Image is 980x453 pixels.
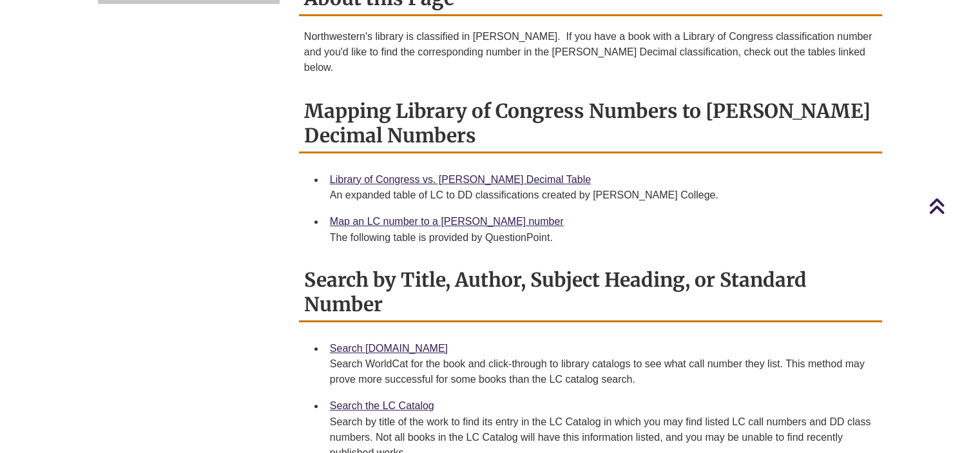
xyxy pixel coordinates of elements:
[330,400,434,411] a: Search the LC Catalog
[330,174,591,185] a: Library of Congress vs. [PERSON_NAME] Decimal Table
[330,230,872,246] div: The following table is provided by QuestionPoint.
[330,216,564,227] a: Map an LC number to a [PERSON_NAME] number
[330,356,872,387] div: Search WorldCat for the book and click-through to library catalogs to see what call number they l...
[299,264,882,322] h2: Search by Title, Author, Subject Heading, or Standard Number
[330,188,872,203] div: An expanded table of LC to DD classifications created by [PERSON_NAME] College.
[299,95,882,153] h2: Mapping Library of Congress Numbers to [PERSON_NAME] Decimal Numbers
[330,343,448,354] a: Search [DOMAIN_NAME]
[304,29,877,75] p: Northwestern's library is classified in [PERSON_NAME]. If you have a book with a Library of Congr...
[928,197,977,215] a: Back to Top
